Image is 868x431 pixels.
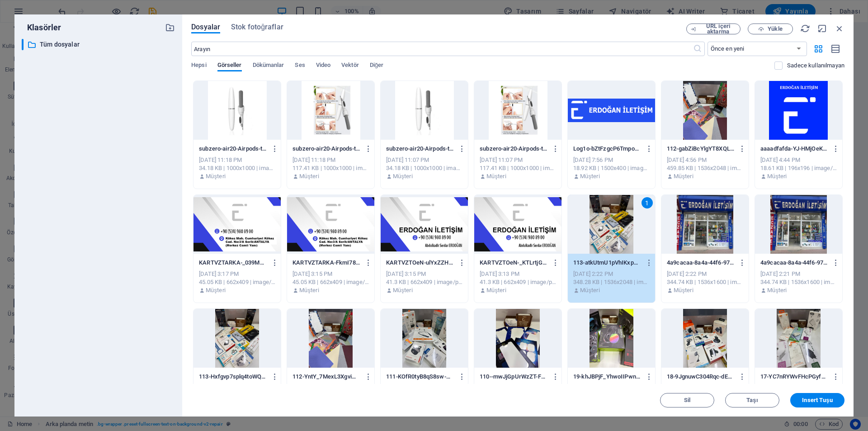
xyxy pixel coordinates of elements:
[767,172,787,180] p: Müşteri
[386,278,462,286] div: 41.3 KB | 662x409 | image/png
[686,24,741,34] button: URL içeri aktarma
[684,398,690,403] span: Sil
[40,39,158,50] p: Tüm dosyalar
[480,259,547,267] p: KARTVZTOeN-_KTLrtjG1nnbVGDRNuKLhw.png
[199,373,267,381] p: 113-Hxfgvp7splq4toWQtZEUtQ.jpeg
[486,286,506,294] p: Müşteri
[386,145,454,153] p: subzero-air20-Airpods-temizleme1-1000x1000-udsfsRGdyMEadO1nOlag2Q.webp
[231,22,283,33] span: Stok fotoğraflar
[370,60,384,72] span: Diğer
[835,24,844,33] i: Kapat
[573,270,650,278] div: [DATE] 2:22 PM
[22,22,61,33] p: Klasörler
[480,145,547,153] p: subzero-air20-Airpods-temizleme-1000x1000-QjQRsp2UQrzKbStwdOJk5g.webp
[386,373,454,381] p: 111-KOfR0tyB8qS8sw-Nu1EHjw.jpeg
[253,60,284,72] span: Dökümanlar
[199,145,267,153] p: subzero-air20-Airpods-temizleme1-1000x1000-d8M96RQaUtk4yqVtase1gQ.webp
[800,24,810,33] i: Yeniden Yükle
[674,286,693,294] p: Müşteri
[573,278,650,286] div: 348.28 KB | 1536x2048 | image/jpeg
[580,286,599,294] p: Müşteri
[480,270,556,278] div: [DATE] 3:13 PM
[206,172,225,180] p: Müşteri
[199,259,267,267] p: KARTVZTARKA-_039MkR3GiJcSvzANpzCrw.png
[341,60,359,72] span: Vektör
[667,145,735,153] p: 112-gabZiBcYlgYT8XQLCQecdg.jpeg
[393,286,412,294] p: Müşteri
[292,164,369,172] div: 117.41 KB | 1000x1000 | image/webp
[386,164,462,172] div: 34.18 KB | 1000x1000 | image/webp
[573,164,650,172] div: 18.92 KB | 1500x400 | image/png
[660,393,714,407] button: Sil
[299,286,319,294] p: Müşteri
[667,164,743,172] div: 459.85 KB | 1536x2048 | image/jpeg
[292,145,360,153] p: subzero-air20-Airpods-temizleme-1000x1000-qSPNhhN6kmmdTc_GQCg59Q.webp
[787,62,844,70] p: Sadece web sitesinde kullanılmayan dosyaları görüntüleyin. Bu oturum sırasında eklenen dosyalar h...
[642,197,653,208] div: 1
[206,286,225,294] p: Müşteri
[760,278,837,286] div: 344.74 KB | 1536x1600 | image/jpeg
[760,156,837,164] div: [DATE] 4:44 PM
[700,24,736,34] span: URL içeri aktarma
[573,373,641,381] p: 19-khJBPjF_YhwoIIPwnCKgqQ.jpeg
[802,398,832,403] span: Insert Tuşu
[667,259,735,267] p: 4a9cacaa-8a4a-44f6-9771-35c78c6b68f4-jVfRZJqx5YrCoJMYb_yJvQ.jpg
[667,270,743,278] div: [DATE] 2:22 PM
[667,373,735,381] p: 18-9JgnuwC304Rqc-dEGxC-qw.jpeg
[217,60,242,72] span: Görseller
[199,164,275,172] div: 34.18 KB | 1000x1000 | image/webp
[191,60,206,72] span: Hepsi
[386,270,462,278] div: [DATE] 3:15 PM
[760,145,828,153] p: aaaadfafda-YJ-HMjOeKMZFk-ua_8m_rA-BEuW_3qTSD3l0GK5i8hM2A.png
[573,259,641,267] p: 113-atkUtmU1pVhIKxpUG_9X6g.jpeg
[480,278,556,286] div: 41.3 KB | 662x409 | image/png
[199,156,275,164] div: [DATE] 11:18 PM
[767,286,787,294] p: Müşteri
[768,26,782,32] span: Yükle
[667,156,743,164] div: [DATE] 4:56 PM
[790,393,844,407] button: Insert Tuşu
[165,23,175,33] i: Yeni klasör oluştur
[748,24,793,34] button: Yükle
[573,145,641,153] p: Log1o-bZtFzgcP6Tmpo92a-6Z55Q.png
[760,270,837,278] div: [DATE] 2:21 PM
[191,22,220,33] span: Dosyalar
[486,172,506,180] p: Müşteri
[292,270,369,278] div: [DATE] 3:15 PM
[480,156,556,164] div: [DATE] 11:07 PM
[580,172,599,180] p: Müşteri
[760,164,837,172] div: 18.61 KB | 196x196 | image/png
[573,156,650,164] div: [DATE] 7:56 PM
[199,278,275,286] div: 45.05 KB | 662x409 | image/png
[191,42,693,56] input: Arayın
[746,398,758,403] span: Taşı
[817,24,827,33] i: Küçült
[760,373,828,381] p: 17-YC7nRYWvFHcPGyfsFh-SFg.jpeg
[295,60,305,72] span: Ses
[480,373,547,381] p: 110--mwJjGpUrWzZT-F8o-mxug.jpeg
[316,60,330,72] span: Video
[674,172,693,180] p: Müşteri
[199,270,275,278] div: [DATE] 3:17 PM
[386,156,462,164] div: [DATE] 11:07 PM
[292,259,360,267] p: KARTVZTARKA-FkmI78lGgpbf-zRJM-1fow.png
[393,172,412,180] p: Müşteri
[292,278,369,286] div: 45.05 KB | 662x409 | image/png
[292,373,360,381] p: 112-YntY_7MexL3XgviWbxLW5Q.jpeg
[299,172,319,180] p: Müşteri
[667,278,743,286] div: 344.74 KB | 1536x1600 | image/jpeg
[480,164,556,172] div: 117.41 KB | 1000x1000 | image/webp
[386,259,454,267] p: KARTVZTOeN-ulYxZZHRuK8_PmyNA780BQ.png
[725,393,779,407] button: Taşı
[760,259,828,267] p: 4a9cacaa-8a4a-44f6-9771-35c78c6b68f4-314iqLMnUB7CU7e71QAyTQ.jpg
[292,156,369,164] div: [DATE] 11:18 PM
[22,39,24,50] div: ​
